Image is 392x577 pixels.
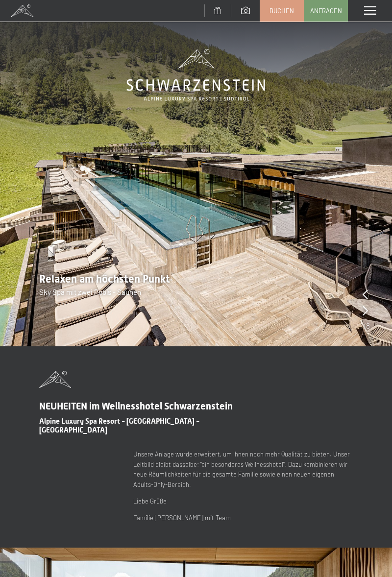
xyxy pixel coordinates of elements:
[39,400,233,412] span: NEUHEITEN im Wellnesshotel Schwarzenstein
[133,496,353,506] p: Liebe Grüße
[39,288,141,296] span: Sky Spa mit zwei Pools - Saunen
[39,273,170,285] span: Relaxen am höchsten Punkt
[363,320,366,331] span: /
[269,6,294,15] span: Buchen
[304,0,347,21] a: Anfragen
[133,449,353,490] p: Unsere Anlage wurde erweitert, um Ihnen noch mehr Qualität zu bieten. Unser Leitbild bleibt dasse...
[366,320,370,331] span: 8
[260,0,303,21] a: Buchen
[39,417,199,434] span: Alpine Luxury Spa Resort - [GEOGRAPHIC_DATA] - [GEOGRAPHIC_DATA]
[360,320,363,331] span: 1
[310,6,342,15] span: Anfragen
[133,513,353,523] p: Familie [PERSON_NAME] mit Team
